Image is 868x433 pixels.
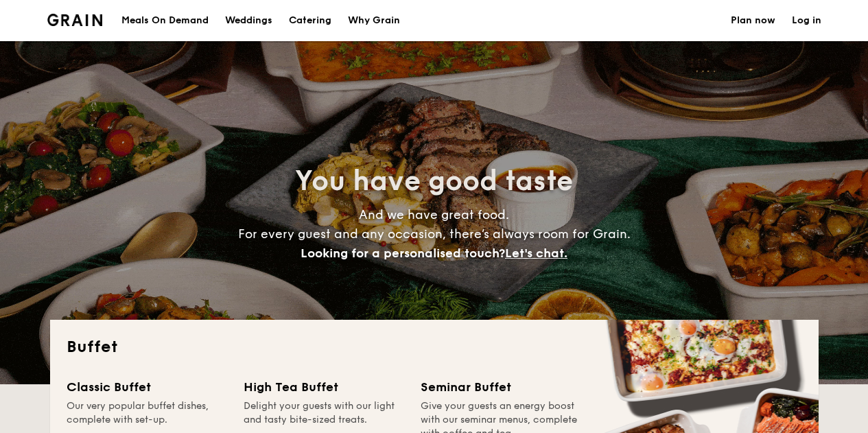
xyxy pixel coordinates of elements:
[295,165,573,198] span: You have good taste
[301,246,505,261] span: Looking for a personalised touch?
[67,336,802,358] h2: Buffet
[421,377,581,397] div: Seminar Buffet
[244,377,404,397] div: High Tea Buffet
[47,14,103,26] a: Logotype
[67,377,227,397] div: Classic Buffet
[238,207,631,261] span: And we have great food. For every guest and any occasion, there’s always room for Grain.
[505,246,567,261] span: Let's chat.
[47,14,103,26] img: Grain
